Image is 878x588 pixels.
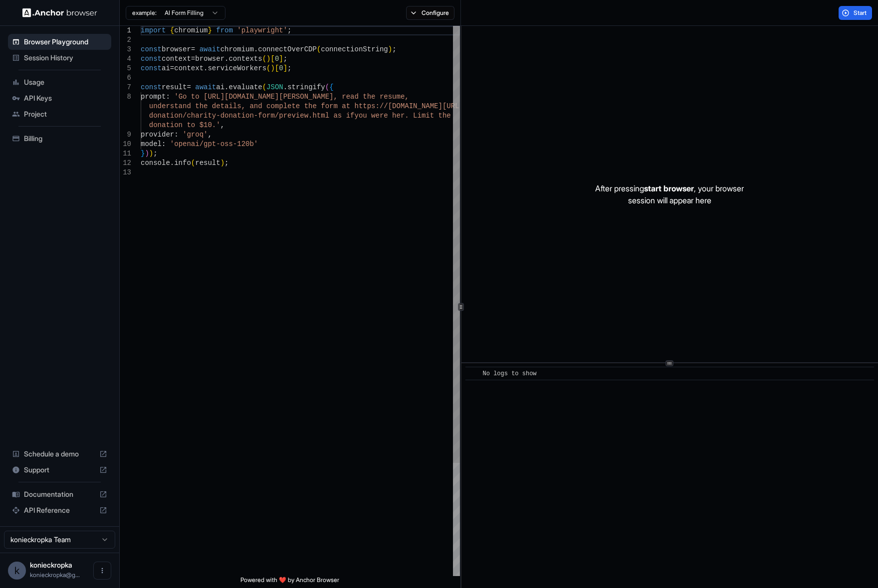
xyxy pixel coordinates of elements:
[195,55,224,63] span: browser
[162,64,170,72] span: ai
[283,55,287,63] span: ;
[266,64,270,72] span: (
[149,149,153,157] span: )
[392,45,396,53] span: ;
[120,64,131,73] div: 5
[270,64,274,72] span: )
[24,465,95,475] span: Support
[166,93,170,101] span: :
[483,370,537,377] span: No logs to show
[141,131,174,139] span: provider
[183,131,208,139] span: 'groq'
[254,45,258,53] span: .
[208,26,212,34] span: }
[350,93,409,101] span: ad the resume,
[191,55,195,63] span: =
[224,159,228,167] span: ;
[162,45,191,53] span: browser
[317,45,321,53] span: (
[287,83,325,91] span: stringify
[275,55,279,63] span: 0
[141,55,162,63] span: const
[141,26,166,34] span: import
[149,112,355,120] span: donation/charity-donation-form/preview.html as if
[8,34,111,50] div: Browser Playground
[283,83,287,91] span: .
[283,64,287,72] span: ]
[224,83,228,91] span: .
[120,26,131,35] div: 1
[170,159,174,167] span: .
[266,83,283,91] span: JSON
[120,54,131,64] div: 4
[162,55,191,63] span: context
[120,35,131,45] div: 2
[359,102,463,110] span: ttps://[DOMAIN_NAME][URL]
[120,92,131,102] div: 8
[170,26,174,34] span: {
[132,9,157,17] span: example:
[237,26,287,34] span: 'playwright'
[120,130,131,140] div: 9
[8,74,111,90] div: Usage
[93,562,111,580] button: Open menu
[279,64,283,72] span: 0
[30,561,72,569] span: konieckropka
[287,26,291,34] span: ;
[8,106,111,122] div: Project
[24,109,107,119] span: Project
[470,369,475,379] span: ​
[141,93,166,101] span: prompt
[240,576,339,588] span: Powered with ❤️ by Anchor Browser
[30,571,80,579] span: konieckropka@gmail.com
[644,183,694,193] span: start browser
[24,37,107,47] span: Browser Playground
[270,55,274,63] span: [
[120,149,131,158] div: 11
[191,45,195,53] span: =
[8,502,111,518] div: API Reference
[321,45,388,53] span: connectionString
[174,159,191,167] span: info
[200,45,220,53] span: await
[595,182,744,206] p: After pressing , your browser session will appear here
[24,505,95,515] span: API Reference
[191,159,195,167] span: (
[8,462,111,478] div: Support
[216,83,224,91] span: ai
[388,45,392,53] span: )
[170,64,174,72] span: =
[24,77,107,87] span: Usage
[141,45,162,53] span: const
[24,93,107,103] span: API Keys
[329,83,333,91] span: {
[406,6,454,20] button: Configure
[279,55,283,63] span: ]
[120,73,131,83] div: 6
[24,489,95,499] span: Documentation
[141,149,145,157] span: }
[174,93,350,101] span: 'Go to [URL][DOMAIN_NAME][PERSON_NAME], re
[170,140,258,148] span: 'openai/gpt-oss-120b'
[220,159,224,167] span: )
[354,112,450,120] span: you were her. Limit the
[174,26,208,34] span: chromium
[162,83,187,91] span: result
[854,9,868,17] span: Start
[145,149,149,157] span: )
[228,55,262,63] span: contexts
[204,64,208,72] span: .
[8,90,111,106] div: API Keys
[141,140,162,148] span: model
[275,64,279,72] span: [
[149,121,220,129] span: donation to $10.'
[220,45,254,53] span: chromium
[174,64,204,72] span: context
[8,131,111,147] div: Billing
[120,168,131,177] div: 13
[24,53,107,63] span: Session History
[153,149,157,157] span: ;
[141,64,162,72] span: const
[162,140,166,148] span: :
[287,64,291,72] span: ;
